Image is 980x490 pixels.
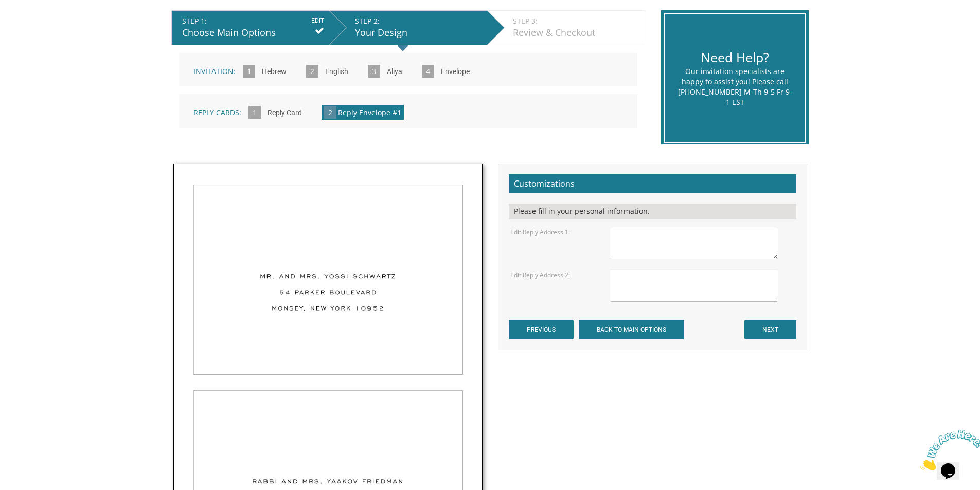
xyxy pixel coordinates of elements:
[513,26,639,40] div: Review & Checkout
[509,320,574,339] input: PREVIOUS
[320,58,353,86] input: English
[193,107,241,117] span: Reply Cards:
[579,320,684,339] input: BACK TO MAIN OPTIONS
[513,16,639,26] div: STEP 3:
[182,16,324,26] div: STEP 1:
[182,26,324,40] div: Choose Main Options
[193,66,236,76] span: Invitation:
[509,204,796,219] div: Please fill in your personal information.
[311,16,324,25] input: EDIT
[382,58,407,86] input: Aliya
[248,106,261,119] span: 1
[306,65,318,78] span: 2
[324,106,336,119] span: 2
[510,270,570,279] label: Edit Reply Address 2:
[510,228,570,237] label: Edit Reply Address 1:
[916,426,980,475] iframe: chat widget
[509,174,796,194] h2: Customizations
[678,48,792,67] div: Need Help?
[355,16,482,26] div: STEP 2:
[262,99,307,128] input: Reply Card
[355,26,482,40] div: Your Design
[678,66,792,107] div: Our invitation specialists are happy to assist you! Please call [PHONE_NUMBER] M-Th 9-5 Fr 9-1 EST
[338,107,401,117] span: Reply Envelope #1
[368,65,380,78] span: 3
[243,65,255,78] span: 1
[422,65,434,78] span: 4
[436,58,475,86] input: Envelope
[257,58,292,86] input: Hebrew
[744,320,796,339] input: NEXT
[4,4,68,45] img: Chat attention grabber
